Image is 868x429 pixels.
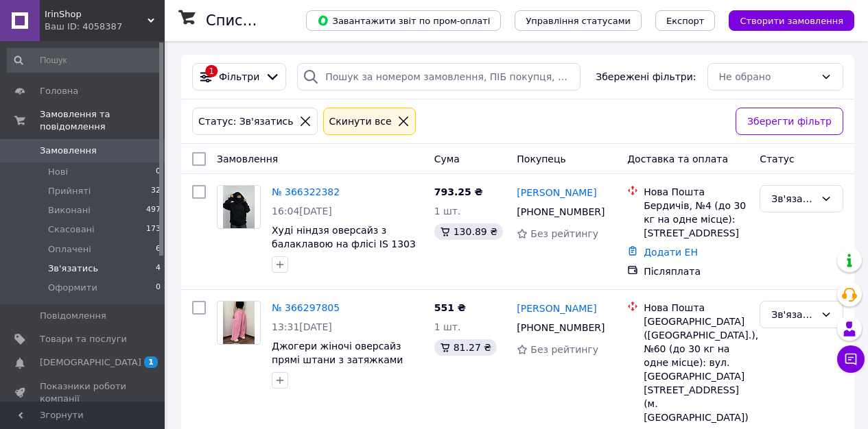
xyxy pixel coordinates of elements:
[736,108,843,135] button: Зберегти фільтр
[144,356,158,368] span: 1
[514,318,605,337] div: [PHONE_NUMBER]
[760,154,795,164] span: Статус
[40,310,106,322] span: Повідомлення
[434,206,461,217] span: 1 шт.
[151,185,161,197] span: 32
[740,16,843,26] span: Створити замовлення
[517,302,596,315] a: [PERSON_NAME]
[434,223,503,240] div: 130.89 ₴
[434,302,466,313] span: 551 ₴
[48,166,68,178] span: Нові
[217,154,278,164] span: Замовлення
[517,186,596,199] a: [PERSON_NAME]
[45,8,148,21] span: IrinShop
[156,282,161,294] span: 0
[219,70,259,84] span: Фільтри
[272,186,340,197] a: № 366322382
[206,12,345,29] h1: Список замовлень
[223,302,255,344] img: Фото товару
[48,185,91,197] span: Прийняті
[434,339,497,356] div: 81.27 ₴
[40,145,97,157] span: Замовлення
[596,70,696,84] span: Збережені фільтри:
[306,10,501,31] button: Завантажити звіт по пром-оплаті
[45,21,165,33] div: Ваш ID: 4058387
[272,341,419,393] a: Джогери жіночі оверсайз прямі штани з затяжками знизу з двонитки рожевий IS 1303
[327,114,395,129] div: Cкинути все
[644,199,749,240] div: Бердичів, №4 (до 30 кг на одне місце): [STREET_ADDRESS]
[223,186,255,228] img: Фото товару
[517,154,565,164] span: Покупець
[48,282,97,294] span: Оформити
[434,154,460,164] span: Cума
[644,301,749,315] div: Нова Пошта
[272,321,332,332] span: 13:31[DATE]
[317,14,490,27] span: Завантажити звіт по пром-оплаті
[40,380,127,405] span: Показники роботи компанії
[40,333,127,345] span: Товари та послуги
[272,302,340,313] a: № 366297805
[627,154,728,164] span: Доставка та оплата
[196,114,296,129] div: Статус: Зв'язатись
[7,48,162,73] input: Пошук
[666,16,705,26] span: Експорт
[530,344,598,355] span: Без рейтингу
[40,356,141,369] span: [DEMOGRAPHIC_DATA]
[272,206,332,217] span: 16:04[DATE]
[272,225,416,249] a: Худі ніндзя оверсайз з балаклавою на флісі IS 1303
[217,301,261,345] a: Фото товару
[156,262,161,275] span: 4
[48,262,98,275] span: Зв'язатись
[729,10,854,31] button: Створити замовлення
[217,185,261,229] a: Фото товару
[146,204,161,217] span: 497
[644,315,749,424] div: [GEOGRAPHIC_DATA] ([GEOGRAPHIC_DATA].), №60 (до 30 кг на одне місце): вул. [GEOGRAPHIC_DATA] [STR...
[771,191,815,206] div: Зв'язатись
[434,186,483,197] span: 793.25 ₴
[837,345,865,373] button: Чат з покупцем
[644,185,749,199] div: Нова Пошта
[644,265,749,278] div: Післяплата
[515,10,642,31] button: Управління статусами
[156,243,161,256] span: 6
[655,10,716,31] button: Експорт
[715,14,854,25] a: Створити замовлення
[771,307,815,322] div: Зв'язатись
[40,85,78,97] span: Головна
[644,247,698,258] a: Додати ЕН
[747,114,832,129] span: Зберегти фільтр
[48,223,95,236] span: Скасовані
[434,321,461,332] span: 1 шт.
[146,223,161,236] span: 173
[719,69,815,84] div: Не обрано
[48,243,91,256] span: Оплачені
[526,16,631,26] span: Управління статусами
[156,166,161,178] span: 0
[40,108,165,133] span: Замовлення та повідомлення
[530,228,598,239] span: Без рейтингу
[297,63,580,90] input: Пошук за номером замовлення, ПІБ покупця, номером телефону, Email, номером накладної
[48,204,91,217] span: Виконані
[514,202,605,221] div: [PHONE_NUMBER]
